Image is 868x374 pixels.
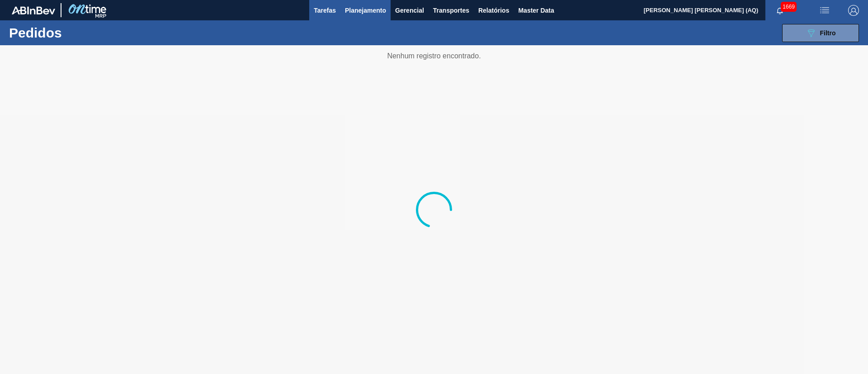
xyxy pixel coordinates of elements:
[9,28,144,38] h1: Pedidos
[819,5,830,16] img: userActions
[848,5,859,16] img: Logout
[820,29,836,37] span: Filtro
[395,5,424,16] span: Gerencial
[478,5,509,16] span: Relatórios
[314,5,336,16] span: Tarefas
[518,5,554,16] span: Master Data
[433,5,469,16] span: Transportes
[12,6,55,14] img: TNhmsLtSVTkK8tSr43FrP2fwEKptu5GPRR3wAAAABJRU5ErkJggg==
[345,5,386,16] span: Planejamento
[765,4,794,17] button: Notificações
[782,24,859,42] button: Filtro
[781,2,797,12] span: 1669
